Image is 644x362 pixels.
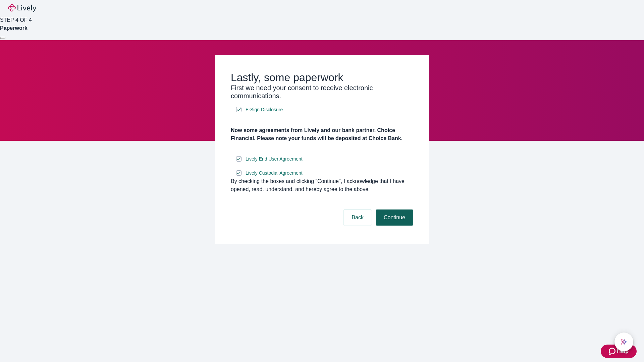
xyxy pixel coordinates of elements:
[231,84,413,100] h3: First we need your consent to receive electronic communications.
[244,155,304,163] a: e-sign disclosure document
[244,169,304,177] a: e-sign disclosure document
[621,339,627,345] svg: Lively AI Assistant
[614,333,633,351] button: chat
[601,345,637,358] button: Zendesk support iconHelp
[231,126,413,142] h4: Now some agreements from Lively and our bank partner, Choice Financial. Please note your funds wi...
[246,156,303,163] span: Lively End User Agreement
[8,4,36,12] img: Lively
[246,170,303,177] span: Lively Custodial Agreement
[343,209,372,226] button: Back
[376,209,413,226] button: Continue
[609,347,617,355] svg: Zendesk support icon
[231,71,413,84] h2: Lastly, some paperwork
[246,106,283,113] span: E-Sign Disclosure
[231,177,413,193] div: By checking the boxes and clicking “Continue", I acknowledge that I have opened, read, understand...
[617,347,629,355] span: Help
[244,106,284,114] a: e-sign disclosure document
